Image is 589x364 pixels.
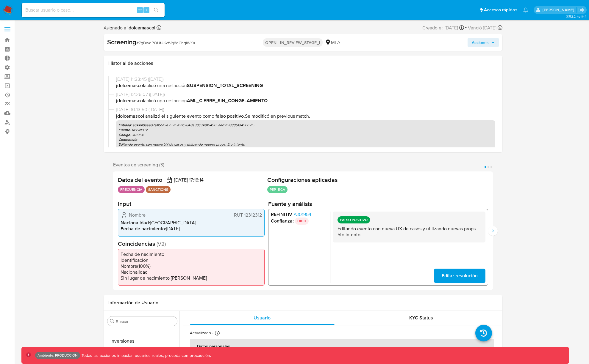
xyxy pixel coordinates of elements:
span: # 7gDwdPQUt4KvtVg6qChqiWKa [136,40,195,46]
span: Venció [DATE] [468,25,496,31]
span: ⌥ [138,7,142,13]
input: Buscar usuario o caso... [22,6,165,14]
p: Actualizado - [190,330,213,336]
button: search-icon [150,6,162,14]
button: Acciones [468,38,499,47]
span: Usuario [254,314,271,321]
p: Todas las acciones impactan usuarios reales, proceda con precaución. [80,353,211,358]
span: aplicó una restricción [116,82,495,89]
th: Datos personales [190,339,494,353]
span: Analizó el siguiente evento como [145,113,214,119]
span: [DATE] 11:33:45 ([DATE]) [116,76,495,83]
b: Entrada [118,122,131,128]
input: Buscar [116,319,175,324]
a: Notificaciones [523,7,528,12]
span: Asignado a [104,25,155,31]
b: jdolcemascol [116,97,144,104]
span: aplicó una restricción [116,97,495,104]
p: joaquin.dolcemascolo@mercadolibre.com [543,7,576,13]
p: Ambiente: PRODUCCIÓN [38,354,78,357]
p: : ec4449aeed7e1f5513e752f5a21c3848e3dc349154905aed71988861d45662f5 [118,123,493,127]
div: Creado el: [DATE] [422,24,464,32]
h1: Información de Usuario [108,300,158,306]
div: MLA [325,39,340,46]
p: . Se modificó en previous match . [116,113,495,119]
b: jdolcemascol [116,113,144,119]
b: Fuente [118,127,130,133]
span: KYC Status [409,314,433,321]
p: : REFINITIV [118,127,493,132]
b: Comentario [118,137,137,142]
p: : 301954 [118,133,493,137]
p: Editando evento con nueva UX de casos y utilizando nuevas props. 5to intento [118,142,493,147]
b: jdolcemascol [126,24,155,31]
span: [DATE] 10:13:50 ([DATE]) [116,106,495,113]
h1: Historial de acciones [108,60,498,66]
span: [DATE] 12:26:07 ([DATE]) [116,91,495,98]
button: Buscar [110,319,115,324]
b: Screening [107,37,136,47]
button: Inversiones [105,334,179,348]
span: s [146,7,147,13]
span: Accesos rápidos [484,7,517,13]
b: SUSPENSION_TOTAL_SCREENING [187,82,263,89]
span: - [465,24,467,32]
a: Salir [578,7,585,13]
span: Acciones [472,38,489,47]
p: OPEN - IN_REVIEW_STAGE_I [263,38,323,47]
b: Código [118,132,130,138]
b: jdolcemascol [116,82,144,89]
b: AML_CIERRE_SIN_CONGELAMIENTO [187,97,268,104]
b: Falso positivo [215,113,244,119]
